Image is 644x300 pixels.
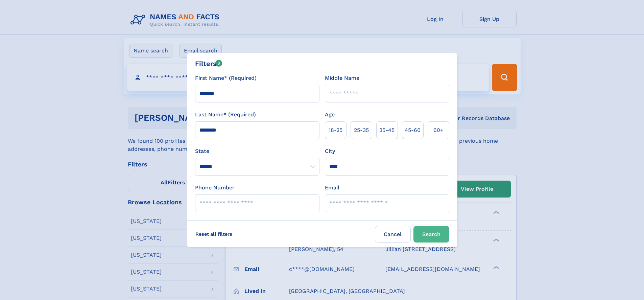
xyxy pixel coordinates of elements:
[195,147,319,155] label: State
[329,126,342,134] span: 18‑25
[325,184,339,192] label: Email
[325,147,335,155] label: City
[354,126,369,134] span: 25‑35
[325,74,359,82] label: Middle Name
[195,59,222,69] div: Filters
[379,126,395,134] span: 35‑45
[195,184,235,192] label: Phone Number
[375,226,411,243] label: Cancel
[195,74,257,82] label: First Name* (Required)
[195,111,256,119] label: Last Name* (Required)
[191,226,237,242] label: Reset all filters
[405,126,421,134] span: 45‑60
[433,126,444,134] span: 60+
[413,226,449,243] button: Search
[325,111,335,119] label: Age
